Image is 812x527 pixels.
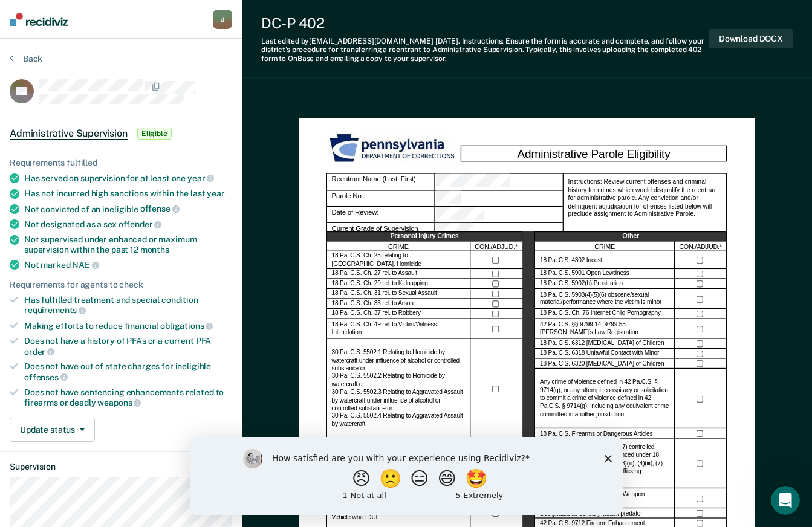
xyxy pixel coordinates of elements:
label: 42 Pa. C.S. §§ 9799.14, 9799.55 [PERSON_NAME]’s Law Registration [540,321,669,337]
label: 75 Pa.C.s. 3735.1 Relating to Agg Assault by Vehicle while DUI [332,506,466,522]
span: Administrative Supervision [10,128,128,140]
div: Requirements fulfilled [10,158,232,168]
div: CON./ADJUD.* [675,242,727,252]
span: months [140,245,169,254]
img: Recidiviz [10,13,68,26]
div: CRIME [326,242,471,252]
label: 18 Pa. C.S. Ch. 29 rel. to Kidnapping [332,280,428,288]
label: 18 Pa. C.S. 5901 Open Lewdness [540,270,629,278]
div: Date of Review: [435,207,563,223]
div: Making efforts to reduce financial [24,320,232,331]
div: Instructions: Review current offenses and criminal history for crimes which would disqualify the ... [563,173,727,240]
label: 18 Pa. C.S. 6312 [MEDICAL_DATA] of Children [540,340,664,348]
div: Current Grade of Supervision [435,223,563,239]
button: Update status [10,418,95,442]
span: offenses [24,372,68,382]
div: Reentrant Name (Last, First) [326,173,435,190]
div: Personal Injury Crimes [326,231,523,242]
label: 18 Pa. C.S. 6318 Unlawful Contact with Minor [540,350,659,358]
div: Has served on supervision for at least one [24,173,232,184]
label: 18 Pa. C.S. 5902(b) Prostitution [540,280,623,288]
span: offense [140,204,180,213]
label: Designated as sexually violent predator [540,509,642,517]
div: Does not have sentencing enhancements related to firearms or deadly [24,387,232,408]
label: 18 Pa. C.S. Ch. 31 rel. to Sexual Assault [332,290,437,298]
label: 18 Pa. C.S. 5903(4)(5)(6) obscene/sexual material/performance where the victim is minor [540,291,669,307]
span: weapons [97,398,141,407]
div: Not marked [24,259,232,270]
div: CON./ADJUD.* [471,242,523,252]
iframe: Intercom live chat [771,486,800,515]
button: d [213,10,232,29]
div: Has not incurred high sanctions within the last [24,189,232,199]
span: year [207,189,224,198]
div: Does not have out of state charges for ineligible [24,361,232,382]
span: [DATE] [435,37,458,45]
div: Not supervised under enhanced or maximum supervision within the past 12 [24,234,232,255]
div: DC-P 402 [261,15,709,32]
div: Last edited by [EMAIL_ADDRESS][DOMAIN_NAME] . Instructions: Ensure the form is accurate and compl... [261,37,709,63]
label: 18 Pa. C.S. Ch. 25 relating to [GEOGRAPHIC_DATA]. Homicide [332,253,466,268]
label: 18 Pa. C.S. Ch. 76 Internet Child Pornography [540,310,661,318]
dt: Supervision [10,462,232,472]
span: obligations [160,321,213,331]
label: 18 Pa. C.S. 4302 Incest [540,256,602,264]
div: Other [535,231,727,242]
label: 18 Pa. C.S. Ch. 37 rel. to Robbery [332,310,421,318]
span: year [187,173,214,183]
div: CRIME [535,242,675,252]
iframe: Survey by Kim from Recidiviz [190,437,623,515]
div: Not designated as a sex [24,219,232,230]
label: 18 Pa. C.S. Ch. 49 rel. to Victim/Witness Intimidation [332,321,466,337]
label: 18 Pa. C.S. Ch. 27 rel. to Assault [332,270,418,278]
span: NAE [72,260,99,270]
div: Reentrant Name (Last, First) [435,173,563,190]
div: Requirements for agents to check [10,280,232,290]
label: 18 Pa. C.S. Ch. 33 rel. to Arson [332,300,414,308]
span: requirements [24,305,86,315]
div: Current Grade of Supervision [326,223,435,239]
button: Download DOCX [709,29,793,49]
div: Parole No.: [435,190,563,207]
div: Does not have a history of PFAs or a current PFA order [24,336,232,357]
div: Parole No.: [326,190,435,207]
label: 30 Pa. C.S. 5502.1 Relating to Homicide by watercraft under influence of alcohol or controlled su... [332,349,466,428]
img: PDOC Logo [326,132,461,166]
label: 18 Pa. C.S. 6320 [MEDICAL_DATA] of Children [540,360,664,367]
label: Any crime of violence defined in 42 Pa.C.S. § 9714(g), or any attempt, conspiracy or solicitation... [540,379,669,419]
span: offender [119,219,162,229]
div: Has fulfilled treatment and special condition [24,295,232,315]
button: Back [10,53,42,64]
label: 18 Pa. C.S. Firearms or Dangerous Articles [540,430,652,438]
span: Eligible [137,128,172,140]
div: Administrative Parole Eligibility [461,145,727,161]
div: Not convicted of an ineligible [24,204,232,215]
div: Date of Review: [326,207,435,223]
